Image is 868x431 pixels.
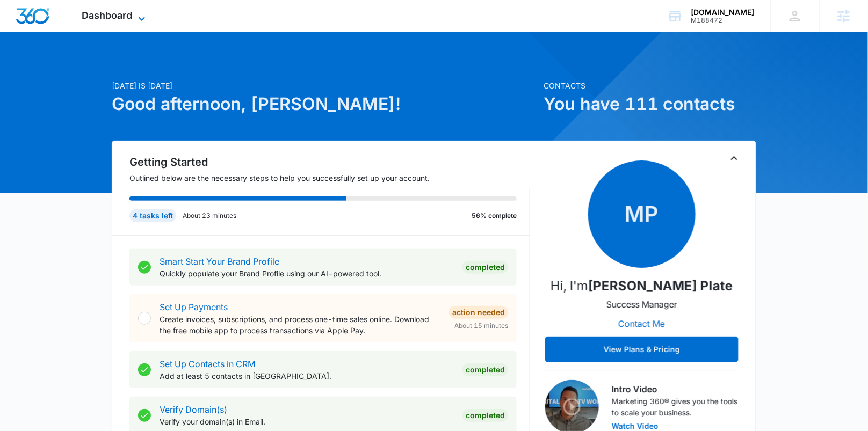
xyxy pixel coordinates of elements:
[544,80,756,91] p: Contacts
[82,10,133,21] span: Dashboard
[183,211,236,221] p: About 23 minutes
[160,370,454,382] p: Add at least 5 contacts in [GEOGRAPHIC_DATA].
[160,359,255,369] a: Set Up Contacts in CRM
[551,276,733,296] p: Hi, I'm
[454,321,508,331] span: About 15 minutes
[129,154,530,170] h2: Getting Started
[160,256,279,267] a: Smart Start Your Brand Profile
[160,313,440,336] p: Create invoices, subscriptions, and process one-time sales online. Download the free mobile app t...
[462,261,508,274] div: Completed
[112,91,537,117] h1: Good afternoon, [PERSON_NAME]!
[612,383,739,396] h3: Intro Video
[160,404,227,415] a: Verify Domain(s)
[612,396,739,418] p: Marketing 360® gives you the tools to scale your business.
[462,409,508,422] div: Completed
[691,17,755,24] div: account id
[544,91,756,117] h1: You have 111 contacts
[691,8,755,17] div: account name
[612,422,659,430] button: Watch Video
[449,306,508,319] div: Action Needed
[462,363,508,376] div: Completed
[472,211,517,221] p: 56% complete
[160,416,454,427] p: Verify your domain(s) in Email.
[129,172,530,184] p: Outlined below are the necessary steps to help you successfully set up your account.
[160,268,454,279] p: Quickly populate your Brand Profile using our AI-powered tool.
[608,311,676,337] button: Contact Me
[728,152,741,165] button: Toggle Collapse
[606,298,677,311] p: Success Manager
[589,278,733,294] strong: [PERSON_NAME] Plate
[112,80,537,91] p: [DATE] is [DATE]
[545,337,739,362] button: View Plans & Pricing
[129,209,176,222] div: 4 tasks left
[160,302,228,312] a: Set Up Payments
[588,160,696,268] span: MP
